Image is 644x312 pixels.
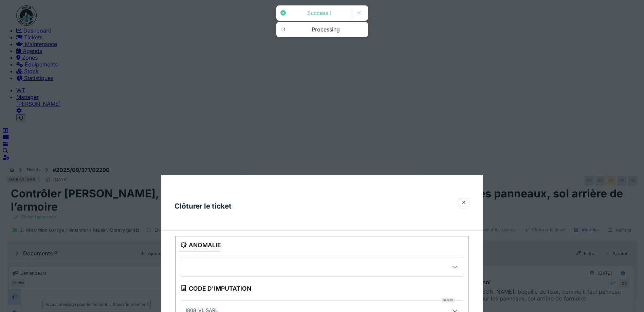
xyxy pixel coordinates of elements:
div: Processing [290,26,361,33]
h3: Clôturer le ticket [174,202,232,210]
div: Requis [442,298,455,303]
div: Success ! [290,9,349,17]
div: Code d'imputation [180,284,251,295]
div: Anomalie [180,240,221,252]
